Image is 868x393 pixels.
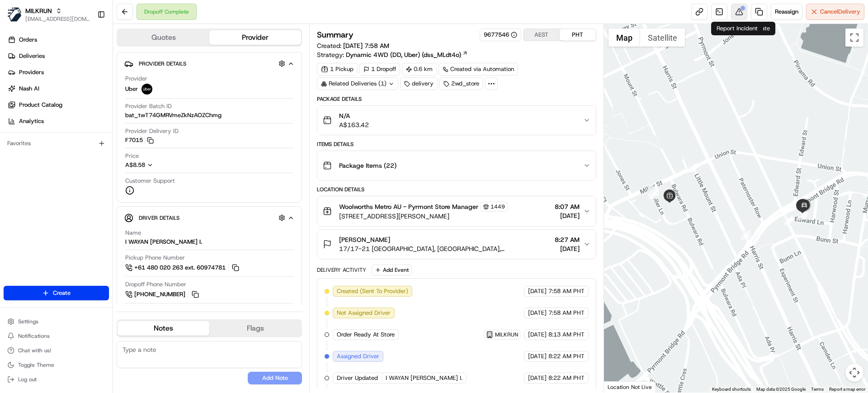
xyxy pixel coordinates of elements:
[317,41,389,50] span: Created:
[712,386,751,393] button: Keyboard shortcuts
[845,28,863,47] button: Toggle fullscreen view
[125,254,185,262] span: Pickup Phone Number
[19,117,44,125] span: Analytics
[741,230,750,240] div: 9
[19,68,44,76] span: Providers
[687,163,697,173] div: 4
[609,28,640,47] button: Show street map
[548,331,585,339] span: 8:13 AM PHT
[528,374,547,382] span: [DATE]
[4,98,113,112] a: Product Catalog
[125,85,138,93] span: Uber
[125,161,205,169] button: A$8.58
[640,28,685,47] button: Show satellite imagery
[4,4,94,25] button: MILKRUNMILKRUN[EMAIL_ADDRESS][DOMAIN_NAME]
[317,63,358,76] div: 1 Pickup
[606,381,636,393] a: Open this area in Google Maps (opens a new window)
[339,111,369,120] span: N/A
[528,309,547,317] span: [DATE]
[756,387,806,392] span: Map data ©2025 Google
[337,309,391,317] span: Not Assigned Driver
[339,244,551,253] span: 17/17-21 [GEOGRAPHIC_DATA], [GEOGRAPHIC_DATA], [GEOGRAPHIC_DATA] 2009, [GEOGRAPHIC_DATA]
[19,36,37,44] span: Orders
[4,359,109,371] button: Toggle Theme
[125,238,202,246] div: I WAYAN [PERSON_NAME] I.
[339,202,478,211] span: Woolworths Metro AU - Pyrmont Store Manager
[4,315,109,328] button: Settings
[339,161,396,170] span: Package Items ( 22 )
[125,136,154,144] button: F7015
[4,344,109,357] button: Chat with us!
[339,235,390,244] span: [PERSON_NAME]
[134,264,226,272] span: +61 480 020 263 ext. 60974781
[142,84,152,95] img: uber-new-logo.jpeg
[209,321,301,336] button: Flags
[604,381,656,393] div: Location Not Live
[439,63,518,76] a: Created via Automation
[402,63,437,76] div: 0.6 km
[125,127,179,135] span: Provider Delivery ID
[4,65,113,80] a: Providers
[134,290,185,298] span: [PHONE_NUMBER]
[528,331,547,339] span: [DATE]
[648,186,658,196] div: 7
[19,101,62,109] span: Product Catalog
[19,85,39,93] span: Nash AI
[343,42,389,50] span: [DATE] 7:58 AM
[346,50,461,59] span: Dynamic 4WD (DD, Uber) (dss_MLdt4o)
[439,77,483,90] div: 2wd_store
[339,212,508,221] span: [STREET_ADDRESS][PERSON_NAME]
[317,266,366,274] div: Delivery Activity
[317,141,596,148] div: Items Details
[806,4,864,20] button: CancelDelivery
[372,265,412,275] button: Add Event
[125,152,139,160] span: Price
[771,4,802,20] button: Reassign
[209,30,301,45] button: Provider
[18,347,51,354] span: Chat with us!
[118,30,209,45] button: Quotes
[555,244,580,253] span: [DATE]
[317,106,595,135] button: N/AA$163.42
[125,161,145,169] span: A$8.58
[25,6,52,15] span: MILKRUN
[548,352,585,360] span: 8:22 AM PHT
[317,186,596,193] div: Location Details
[4,33,113,47] a: Orders
[528,287,547,295] span: [DATE]
[4,373,109,386] button: Log out
[317,77,398,90] div: Related Deliveries (1)
[18,361,54,369] span: Toggle Theme
[124,210,294,225] button: Driver Details
[19,52,45,60] span: Deliveries
[4,81,113,96] a: Nash AI
[53,289,71,297] span: Create
[125,75,147,83] span: Provider
[386,374,462,382] span: I WAYAN [PERSON_NAME] I.
[125,289,200,299] button: [PHONE_NUMBER]
[18,332,50,340] span: Notifications
[528,352,547,360] span: [DATE]
[18,376,37,383] span: Log out
[555,235,580,244] span: 8:27 AM
[317,95,596,103] div: Package Details
[811,387,824,392] a: Terms (opens in new tab)
[125,263,241,273] a: +61 480 020 263 ext. 60974781
[845,364,863,382] button: Map camera controls
[649,189,659,199] div: 5
[555,211,580,220] span: [DATE]
[337,374,378,382] span: Driver Updated
[317,151,595,180] button: Package Items (22)
[711,22,763,35] div: Report Incident
[555,202,580,211] span: 8:07 AM
[7,7,22,22] img: MILKRUN
[798,210,808,220] div: 11
[125,177,175,185] span: Customer Support
[820,8,860,16] span: Cancel Delivery
[484,31,517,39] button: 9677546
[337,287,408,295] span: Created (Sent To Provider)
[829,387,865,392] a: Report a map error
